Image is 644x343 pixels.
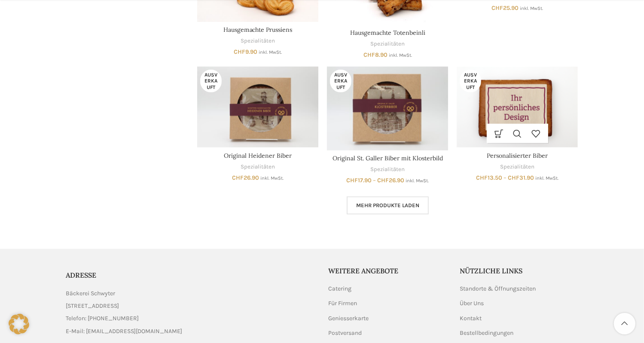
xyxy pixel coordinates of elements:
a: Scroll to top button [614,313,635,334]
span: Ausverkauft [330,70,351,92]
h5: Nützliche Links [460,266,578,276]
span: CHF [363,51,375,58]
a: Spezialitäten [370,40,405,48]
small: inkl. MwSt. [259,49,282,55]
a: Postversand [329,329,363,337]
a: Spezialitäten [241,37,275,45]
span: Ausverkauft [460,70,481,92]
span: Bäckerei Schwyter [66,289,116,298]
a: Catering [329,285,353,293]
a: Für Firmen [329,299,358,308]
a: Personalisierter Biber [457,67,578,147]
span: CHF [234,48,245,55]
span: CHF [377,177,389,184]
small: inkl. MwSt. [520,6,543,11]
span: – [373,177,376,184]
bdi: 8.90 [363,51,388,58]
span: Ausverkauft [200,70,222,92]
a: Original Heidener Biber [197,67,318,147]
bdi: 13.50 [476,174,502,181]
a: Spezialitäten [370,165,405,174]
a: Standorte & Öffnungszeiten [460,285,537,293]
span: CHF [491,4,503,12]
a: Spezialitäten [241,163,275,171]
span: [STREET_ADDRESS] [66,301,119,311]
span: CHF [232,174,244,181]
small: inkl. MwSt. [260,175,284,181]
h5: Weitere Angebote [329,266,447,276]
bdi: 17.90 [346,177,372,184]
a: Über Uns [460,299,485,308]
bdi: 26.90 [232,174,259,181]
bdi: 25.90 [491,4,519,12]
a: Geniesserkarte [329,314,370,323]
small: inkl. MwSt. [406,178,429,184]
span: Mehr Produkte laden [356,202,419,209]
a: Bestellbedingungen [460,329,514,337]
a: Original St. Galler Biber mit Klosterbild [333,154,443,162]
a: Original St. Galler Biber mit Klosterbild [327,67,448,150]
small: inkl. MwSt. [535,175,559,181]
a: Hausgemachte Prussiens [223,26,293,34]
a: Original Heidener Biber [224,152,292,159]
small: inkl. MwSt. [389,52,412,58]
bdi: 26.90 [377,177,404,184]
a: Personalisierter Biber [487,152,548,159]
a: List item link [66,314,316,323]
a: Mehr Produkte laden [347,196,429,214]
a: Wähle Optionen für „Personalisierter Biber“ [490,124,508,143]
span: – [504,174,507,181]
span: ADRESSE [66,271,97,279]
bdi: 9.90 [234,48,257,55]
a: List item link [66,327,316,336]
span: CHF [476,174,488,181]
span: CHF [508,174,519,181]
a: Kontakt [460,314,482,323]
a: Hausgemachte Totenbeinli [350,29,425,37]
bdi: 31.90 [508,174,534,181]
a: Schnellansicht [508,124,527,143]
a: Spezialitäten [500,163,534,171]
span: CHF [346,177,358,184]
